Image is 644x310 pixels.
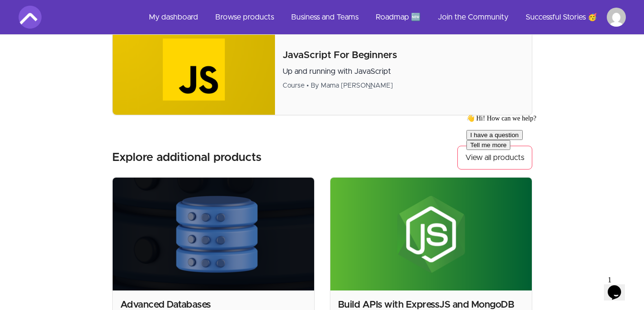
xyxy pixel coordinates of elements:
[4,30,48,40] button: Tell me more
[284,6,366,29] a: Business and Teams
[604,272,634,300] iframe: chat widget
[607,8,626,27] img: Profile image for Makinwa Peter Semilore
[283,49,524,62] p: JavaScript For Beginners
[141,6,206,29] a: My dashboard
[4,4,74,11] span: 👋 Hi! How can we help?
[19,6,42,29] img: Amigoscode logo
[518,6,605,29] a: Successful Stories 🥳
[112,150,262,165] h3: Explore additional products
[283,66,524,77] p: Up and running with JavaScript
[368,6,428,29] a: Roadmap 🆕
[113,178,314,290] img: Product image for Advanced Databases
[283,81,524,90] div: Course • By Mama [PERSON_NAME]
[208,6,282,29] a: Browse products
[463,110,634,267] iframe: chat widget
[112,24,532,115] a: Product image for JavaScript For BeginnersJavaScript For BeginnersUp and running with JavaScriptC...
[4,4,176,40] div: 👋 Hi! How can we help?I have a questionTell me more
[4,20,60,30] button: I have a question
[141,6,626,29] nav: Main
[113,24,275,115] img: Product image for JavaScript For Beginners
[457,146,532,170] button: View all products
[430,6,516,29] a: Join the Community
[330,178,532,290] img: Product image for Build APIs with ExpressJS and MongoDB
